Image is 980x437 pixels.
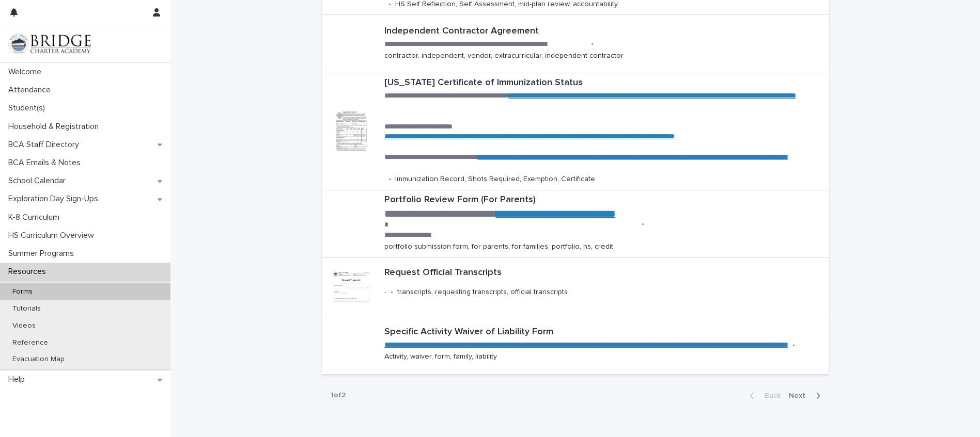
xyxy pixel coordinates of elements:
p: • [388,175,391,184]
p: Activity, waiver, form, family, liability [384,352,497,361]
span: Next [789,392,812,399]
p: Reference [4,338,56,347]
p: Videos [4,321,44,330]
p: BCA Staff Directory [4,140,87,150]
button: Next [785,391,829,400]
p: Summer Programs [4,249,82,258]
p: Student(s) [4,103,53,113]
p: Forms [4,287,41,296]
p: Help [4,375,33,384]
img: V1C1m3IdTEidaUdm9Hs0 [8,34,91,54]
p: Exploration Day Sign-Ups [4,194,106,204]
p: Evacuation Map [4,355,73,364]
p: 1 of 2 [322,383,354,408]
p: Immunization Record, Shots Required, Exemption, Certificate [395,175,595,184]
p: contractor, independent, vendor, extracurricular, independent contractor [384,52,624,60]
p: BCA Emails & Notes [4,158,89,168]
p: Resources [4,267,54,277]
p: • [591,40,594,48]
p: K-8 Curriculum [4,213,68,222]
p: Portfolio Review Form (For Parents) [384,195,825,206]
p: School Calendar [4,176,74,186]
p: Tutorials [4,304,49,313]
p: • [391,288,393,297]
p: • [792,341,795,350]
a: Request Official Transcripts-•transcripts, requesting transcripts, official transcripts [322,258,829,316]
p: - [384,288,386,297]
span: Back [758,392,781,399]
button: Back [741,391,785,400]
p: Request Official Transcripts [384,267,685,279]
p: Attendance [4,85,59,95]
p: Household & Registration [4,122,107,132]
p: • [642,220,644,229]
p: Independent Contractor Agreement [384,26,825,37]
p: [US_STATE] Certificate of Immunization Status [384,77,825,89]
p: Welcome [4,67,50,77]
p: portfolio submission form, for parents, for families, portfolio, hs, credit [384,242,613,251]
p: transcripts, requesting transcripts, official transcripts [397,288,568,297]
p: HS Curriculum Overview [4,231,102,240]
p: Specific Activity Waiver of Liability Form [384,327,825,338]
